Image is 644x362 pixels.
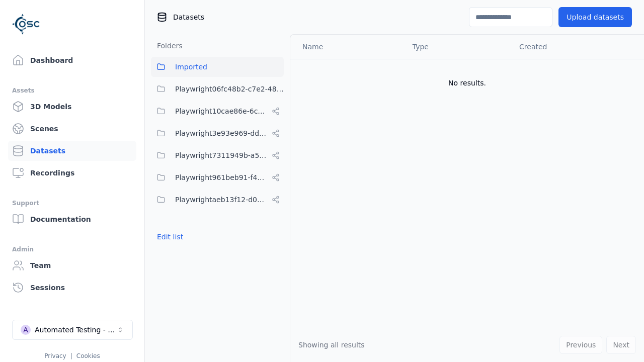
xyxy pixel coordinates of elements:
h3: Folders [151,41,183,51]
span: Imported [175,61,207,73]
th: Name [290,35,405,59]
span: Playwright3e93e969-dda0-4942-8312-98558296cbc2 [175,127,268,139]
a: Sessions [8,278,136,298]
button: Playwright3e93e969-dda0-4942-8312-98558296cbc2 [151,123,284,143]
button: Playwright06fc48b2-c7e2-4847-aeff-ec62329f3da0 [151,79,284,99]
a: Team [8,255,136,276]
span: | [70,352,72,359]
a: Datasets [8,141,136,161]
button: Playwright7311949b-a525-43cd-a5e8-aeb9a0ab6cca [151,145,284,165]
img: Logo [12,10,40,38]
td: No results. [290,59,644,107]
th: Created [511,35,628,59]
a: 3D Models [8,97,136,117]
button: Playwright961beb91-f4ac-4bbd-9646-e3a8ac67c5e7 [151,167,284,188]
span: Playwright961beb91-f4ac-4bbd-9646-e3a8ac67c5e7 [175,171,268,184]
a: Cookies [76,352,100,359]
a: Scenes [8,119,136,139]
span: Datasets [173,12,204,22]
div: Assets [12,84,132,97]
button: Edit list [151,228,189,246]
span: Playwright06fc48b2-c7e2-4847-aeff-ec62329f3da0 [175,83,284,95]
div: Automated Testing - Playwright [35,325,116,335]
div: Admin [12,243,132,255]
a: Dashboard [8,50,136,70]
a: Recordings [8,163,136,183]
a: Privacy [44,352,66,359]
th: Type [405,35,511,59]
span: Playwrightaeb13f12-d09e-465a-94b3-7bc201768789 [175,194,268,206]
div: A [21,325,31,335]
a: Documentation [8,209,136,229]
button: Playwrightaeb13f12-d09e-465a-94b3-7bc201768789 [151,190,284,210]
div: Support [12,197,132,209]
span: Showing all results [298,341,365,349]
span: Playwright10cae86e-6c9c-457c-8a51-8685788c2a80 [175,105,268,117]
span: Playwright7311949b-a525-43cd-a5e8-aeb9a0ab6cca [175,149,268,161]
button: Imported [151,57,284,77]
button: Upload datasets [558,7,632,27]
button: Select a workspace [12,320,133,340]
button: Playwright10cae86e-6c9c-457c-8a51-8685788c2a80 [151,101,284,121]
